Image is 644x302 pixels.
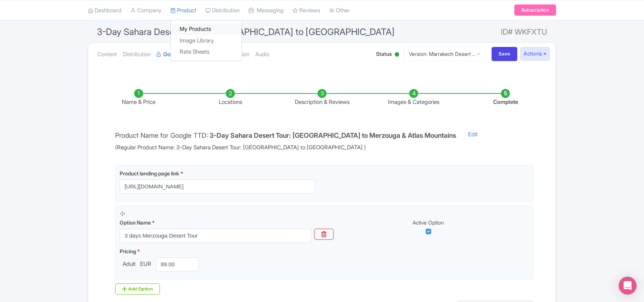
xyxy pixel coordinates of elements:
div: Add Option [115,283,160,295]
li: Name & Price [93,89,184,107]
a: Version: Marrakech Desert ... [404,47,486,61]
a: Distribution [123,43,151,66]
span: ID# WKFXTU [501,25,547,39]
input: Product landing page link [120,179,315,194]
li: Complete [460,89,551,107]
div: Active [393,49,401,61]
a: GoogleThings to do [157,43,212,66]
strong: Google [163,50,182,59]
span: 3-Day Sahara Desert Tour: [GEOGRAPHIC_DATA] to [GEOGRAPHIC_DATA] [97,26,395,37]
span: Adult [120,260,139,268]
span: EUR [139,260,153,268]
a: Content [97,43,117,66]
span: Active Option [413,219,444,226]
a: Audio [255,43,269,66]
span: Product Name for Google TTD: [115,131,208,139]
h4: 3-Day Sahara Desert Tour: [GEOGRAPHIC_DATA] to Merzouga & Atlas Mountains [209,132,456,139]
a: Image Library [171,35,241,46]
li: Description & Reviews [276,89,368,107]
span: Product landing page link [120,170,179,177]
li: Images & Categories [368,89,460,107]
li: Locations [184,89,276,107]
span: Pricing [120,248,136,254]
a: Edit [461,130,485,152]
input: Save [492,47,518,61]
span: Status [376,50,392,58]
a: Subscription [514,4,556,16]
span: (Regular Product Name: 3-Day Sahara Desert Tour: [GEOGRAPHIC_DATA] to [GEOGRAPHIC_DATA] ) [115,143,456,152]
a: Rate Sheets [171,46,241,58]
div: Open Intercom Messenger [619,277,637,295]
input: Option Name [120,229,311,243]
button: Actions [520,47,550,61]
span: Option Name [120,219,151,226]
a: My Products [171,23,241,35]
input: 0.00 [156,257,199,271]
